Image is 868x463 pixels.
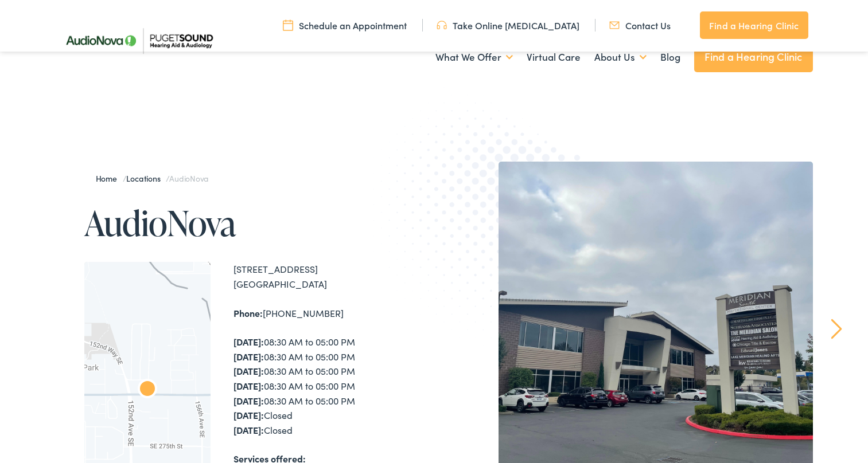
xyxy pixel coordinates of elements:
[437,19,447,32] img: utility icon
[126,172,166,184] a: Locations
[283,19,293,32] img: utility icon
[283,19,407,32] a: Schedule an Appointment
[96,172,209,184] span: / /
[527,36,581,79] a: Virtual Care
[96,172,123,184] a: Home
[233,409,264,421] strong: [DATE]:
[594,36,647,79] a: About Us
[700,11,808,39] a: Find a Hearing Clinic
[134,376,161,404] div: AudioNova
[233,423,264,436] strong: [DATE]:
[233,364,264,377] strong: [DATE]:
[233,379,264,392] strong: [DATE]:
[233,262,434,291] div: [STREET_ADDRESS] [GEOGRAPHIC_DATA]
[233,394,264,407] strong: [DATE]:
[233,306,434,321] div: [PHONE_NUMBER]
[609,19,671,32] a: Contact Us
[694,41,813,72] a: Find a Hearing Clinic
[233,350,264,363] strong: [DATE]:
[609,19,620,32] img: utility icon
[233,335,264,348] strong: [DATE]:
[169,172,208,184] span: AudioNova
[233,335,434,437] div: 08:30 AM to 05:00 PM 08:30 AM to 05:00 PM 08:30 AM to 05:00 PM 08:30 AM to 05:00 PM 08:30 AM to 0...
[84,204,434,242] h1: AudioNova
[437,19,579,32] a: Take Online [MEDICAL_DATA]
[435,36,513,79] a: What We Offer
[233,307,263,319] strong: Phone:
[660,36,680,79] a: Blog
[831,319,842,339] a: Next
